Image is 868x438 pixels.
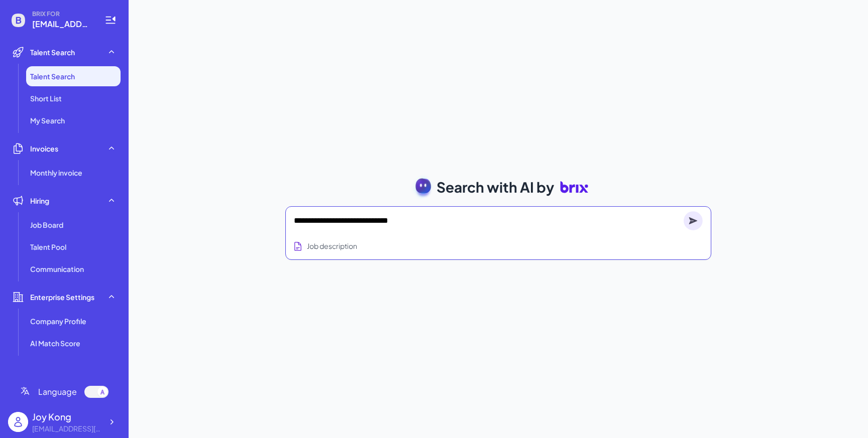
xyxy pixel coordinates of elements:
span: Language [38,386,77,398]
span: Company Profile [30,316,86,326]
img: user_logo.png [8,412,28,432]
span: My Search [30,115,65,125]
span: Invoices [30,143,58,154]
span: Talent Search [30,71,75,81]
div: joy@joinbrix.com [32,423,102,434]
span: Monthly invoice [30,168,82,178]
span: Communication [30,264,84,274]
span: Enterprise Settings [30,292,94,302]
span: joy@joinbrix.com [32,18,92,30]
span: Job Board [30,220,63,230]
span: Short List [30,93,62,103]
span: AI Match Score [30,338,80,348]
span: Hiring [30,196,49,206]
span: Talent Pool [30,242,66,252]
span: Search with AI by [437,177,554,198]
span: Talent Search [30,47,75,57]
span: BRIX FOR [32,10,92,18]
button: Search using job description [291,237,359,255]
div: Joy Kong [32,410,102,423]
